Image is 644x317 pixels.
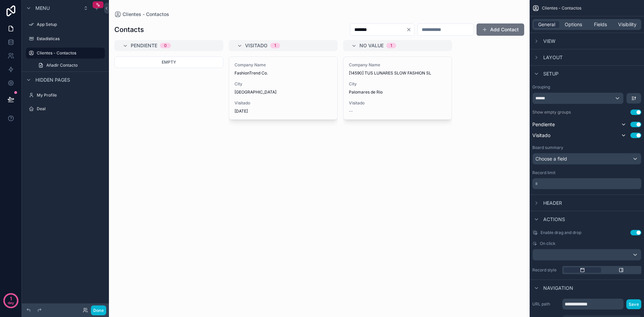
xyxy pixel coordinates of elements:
span: City [349,81,446,87]
span: Visitado [235,100,332,106]
a: My Profile [26,90,105,101]
span: Enable drag and drop [541,230,581,235]
span: Pendiente [532,121,555,128]
span: City [235,81,332,87]
span: Menu [35,5,50,12]
span: [14590] TUS LUNARES SLOW FASHION SL [349,70,446,76]
span: Visitado [532,132,550,139]
span: Company Name [235,62,332,68]
label: Board summary [532,145,563,150]
span: Añadir Contacto [46,63,78,68]
label: Estadísticas [37,36,103,41]
span: Fields [594,21,607,28]
a: Estadísticas [26,33,105,44]
label: Clientes - Contactos [37,50,101,56]
label: Show empty groups [532,110,571,115]
a: Deal [26,103,105,114]
span: Options [565,21,582,28]
button: Save [626,299,641,309]
a: Añadir Contacto [34,60,105,71]
span: [DATE] [235,109,332,114]
span: No value [359,42,384,49]
span: Header [543,200,562,206]
p: day [8,298,14,307]
div: 0 [164,43,167,48]
span: Empty [162,60,176,65]
span: Palomares de Rio [349,89,446,95]
span: Setup [543,70,559,77]
button: Add Contact [477,23,524,36]
div: Choose a field [533,153,641,164]
label: Deal [37,106,103,112]
span: Visitado [349,100,446,106]
span: On click [540,241,556,246]
label: My Profile [37,93,103,98]
span: Pendiente [131,42,157,49]
span: -- [349,109,353,114]
span: View [543,38,556,45]
a: Company Name[14590] TUS LUNARES SLOW FASHION SLCityPalomares de RioVisitado-- [343,56,452,120]
a: Clientes - Contactos [26,48,105,59]
button: Choose a field [532,153,641,165]
label: URL path [532,301,560,307]
span: FashionTrend Co. [235,70,332,76]
button: Clear [406,27,414,32]
h1: Contacts [114,25,144,34]
label: Record limit [532,170,556,176]
a: App Setup [26,19,105,30]
span: Navigation [543,285,573,291]
a: Company NameFashionTrend Co.City[GEOGRAPHIC_DATA]Visitado[DATE] [229,56,338,120]
span: Layout [543,54,563,61]
span: Hidden pages [35,77,70,83]
span: Actions [543,216,565,223]
p: 1 [10,295,12,302]
a: Clientes - Contactos [114,11,169,18]
span: Visitado [245,42,268,49]
label: Grouping [532,84,550,90]
span: Company Name [349,62,446,68]
div: 1 [274,43,276,48]
span: Clientes - Contactos [123,11,169,18]
span: Clientes - Contactos [542,5,581,11]
div: scrollable content [532,178,641,189]
label: Record style [532,267,560,273]
span: [GEOGRAPHIC_DATA] [235,89,332,95]
label: App Setup [37,22,103,27]
span: General [538,21,555,28]
span: Visibility [618,21,637,28]
div: 1 [390,43,392,48]
button: Done [91,305,106,315]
